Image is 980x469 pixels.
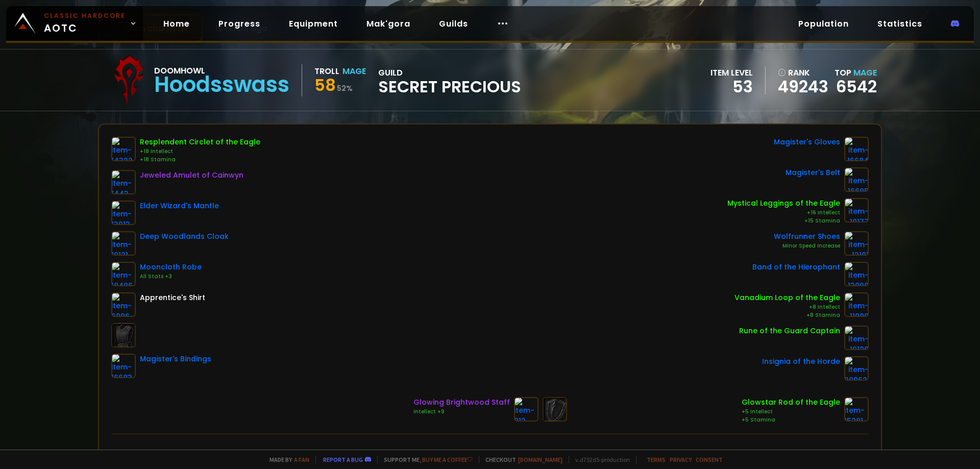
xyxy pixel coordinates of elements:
div: rank [778,66,828,79]
span: Mage [853,67,877,79]
img: item-14322 [111,137,136,161]
img: item-13101 [844,231,869,256]
a: Report a bug [323,456,363,463]
div: 3007 [268,447,288,459]
img: item-15281 [844,397,869,422]
span: 58 [314,73,336,96]
img: item-10177 [844,198,869,223]
img: item-19121 [111,231,136,256]
img: item-16685 [844,167,869,192]
img: item-16684 [844,137,869,161]
div: Troll [314,65,339,78]
a: Population [790,13,857,34]
div: Stamina [313,447,348,459]
div: Magister's Bindings [140,354,211,364]
div: 44 [656,447,667,459]
small: 52 % [337,83,353,93]
div: Health [124,447,151,459]
div: +5 Intellect [742,408,840,416]
a: Buy me a coffee [422,456,473,463]
img: item-209623 [844,356,869,381]
div: Magister's Belt [786,167,840,178]
a: Classic HardcoreAOTC [6,6,143,41]
img: item-19120 [844,326,869,350]
div: Mooncloth Robe [140,262,202,273]
div: Glowing Brightwood Staff [413,397,510,408]
div: Insignia of the Horde [762,356,840,367]
img: item-812 [514,397,538,422]
a: Statistics [869,13,930,34]
a: Guilds [431,13,476,34]
div: Hoodsswass [154,77,289,92]
a: 6542 [836,75,877,98]
div: Wolfrunner Shoes [774,231,840,242]
div: +16 Intellect [727,209,840,217]
a: a fan [294,456,309,463]
img: item-11989 [844,292,869,317]
div: Elder Wizard's Mantle [140,201,219,211]
div: Vanadium Loop of the Eagle [734,292,840,303]
span: AOTC [44,11,126,36]
img: item-13013 [111,201,136,225]
div: +18 Stamina [140,156,260,164]
a: [DOMAIN_NAME] [518,456,562,463]
a: Consent [696,456,723,463]
div: guild [378,66,521,94]
span: Made by [263,456,309,463]
div: Magister's Gloves [774,137,840,147]
div: Rune of the Guard Captain [739,326,840,336]
img: item-16683 [111,354,136,378]
div: Band of the Hierophant [752,262,840,273]
div: Apprentice's Shirt [140,292,205,303]
div: Top [835,66,877,79]
div: +8 Intellect [734,303,840,311]
a: Terms [647,456,666,463]
div: 970 [841,447,856,459]
span: Secret Precious [378,79,521,94]
div: Glowstar Rod of the Eagle [742,397,840,408]
div: Mystical Leggings of the Eagle [727,198,840,209]
div: Doomhowl [154,64,289,77]
div: +5 Stamina [742,416,840,424]
div: Jeweled Amulet of Cainwyn [140,170,243,181]
div: +8 Stamina [734,311,840,319]
img: item-6096 [111,292,136,317]
a: Home [155,13,198,34]
span: Checkout [479,456,562,463]
div: +18 Intellect [140,147,260,156]
div: Deep Woodlands Cloak [140,231,229,242]
small: Classic Hardcore [44,11,126,20]
div: 53 [710,79,753,94]
div: Intellect +9 [413,408,510,416]
div: All Stats +3 [140,273,202,281]
a: Progress [210,13,268,34]
a: Equipment [281,13,346,34]
img: item-18486 [111,262,136,286]
div: Armor [692,447,717,459]
div: +15 Stamina [727,217,840,225]
span: v. d752d5 - production [569,456,630,463]
div: 191 [468,447,478,459]
div: item level [710,66,753,79]
a: 49243 [778,79,828,94]
a: Privacy [670,456,692,463]
div: Minor Speed Increase [774,242,840,250]
img: item-13096 [844,262,869,286]
a: Mak'gora [358,13,419,34]
img: item-1443 [111,170,136,194]
span: Support me, [377,456,473,463]
div: Mage [342,65,366,78]
div: Resplendent Circlet of the Eagle [140,137,260,147]
div: Attack Power [502,447,557,459]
